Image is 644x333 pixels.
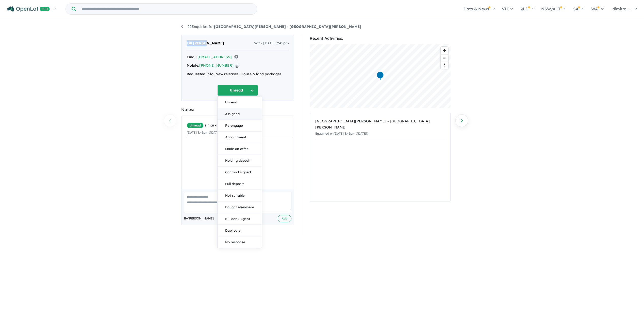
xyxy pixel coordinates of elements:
strong: Requested info: [187,72,214,76]
a: [PHONE_NUMBER] [199,63,234,68]
small: [DATE] 3:45pm ([DATE]) [187,131,221,134]
a: [GEOGRAPHIC_DATA][PERSON_NAME] - [GEOGRAPHIC_DATA][PERSON_NAME]Enquiried on[DATE] 3:45pm ([DATE]) [315,116,445,139]
button: Unread [218,97,262,108]
div: Notes: [181,106,294,113]
button: Zoom out [441,54,448,62]
div: [GEOGRAPHIC_DATA][PERSON_NAME] - [GEOGRAPHIC_DATA][PERSON_NAME] [315,118,445,131]
div: Recent Activities: [310,35,451,42]
button: Zoom in [441,47,448,54]
div: Map marker [376,71,384,81]
canvas: Map [310,44,451,108]
a: 99Enquiries for[GEOGRAPHIC_DATA][PERSON_NAME] - [GEOGRAPHIC_DATA][PERSON_NAME] [181,24,361,29]
button: Holding deposit [218,155,262,166]
button: Add [278,215,291,222]
button: Made an offer [218,143,262,155]
button: Duplicate [218,225,262,236]
button: Bought elsewhere [218,201,262,213]
button: Contract signed [218,166,262,178]
button: Unread [217,85,258,96]
a: [EMAIL_ADDRESS] [197,55,232,59]
div: is marked. [187,122,293,128]
button: Not suitable [218,190,262,201]
strong: Mobile: [187,63,199,68]
button: Reset bearing to north [441,62,448,69]
img: Openlot PRO Logo White [7,6,50,12]
button: Assigned [218,108,262,120]
button: Copy [234,54,238,60]
button: Appointment [218,132,262,143]
small: Enquiried on [DATE] 3:45pm ([DATE]) [315,132,368,135]
button: Full deposit [218,178,262,190]
button: Re-engage [218,120,262,132]
span: Sat - [DATE] 3:45pm [254,40,289,46]
span: Till [PERSON_NAME] [187,40,224,46]
input: Try estate name, suburb, builder or developer [77,4,256,14]
button: Copy [236,63,239,68]
div: Unread [217,96,262,248]
button: No response [218,236,262,248]
span: By [PERSON_NAME] [184,216,214,221]
span: dimitra.... [613,6,631,11]
span: Unread [187,122,204,128]
div: New releases, House & land packages [187,71,289,77]
strong: Email: [187,55,197,59]
button: Builder / Agent [218,213,262,225]
nav: breadcrumb [181,24,463,30]
strong: [GEOGRAPHIC_DATA][PERSON_NAME] - [GEOGRAPHIC_DATA][PERSON_NAME] [214,24,361,29]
